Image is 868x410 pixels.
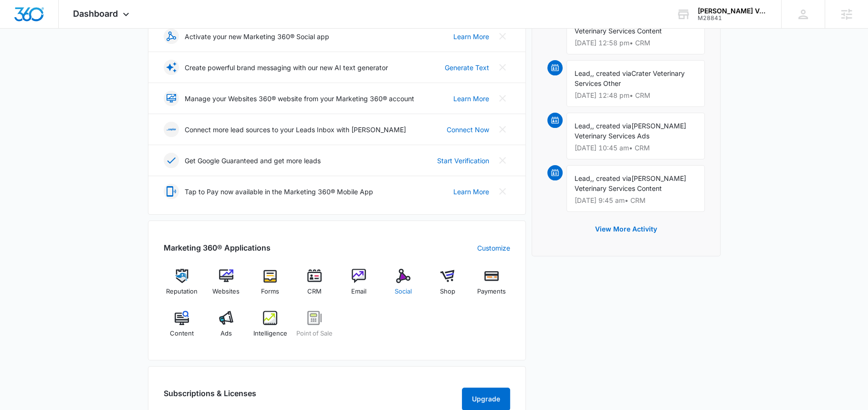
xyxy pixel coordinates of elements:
button: Close [495,91,510,106]
a: Start Verification [437,156,489,166]
p: [DATE] 9:45 am • CRM [575,197,697,204]
button: View More Activity [586,218,667,241]
a: Shop [429,269,466,303]
a: Social [385,269,421,303]
span: Reputation [166,287,198,296]
a: Generate Text [445,63,489,73]
p: [DATE] 10:45 am • CRM [575,145,697,151]
button: Close [495,122,510,137]
div: account name [698,7,767,15]
p: Activate your new Marketing 360® Social app [185,32,329,42]
a: Websites [208,269,244,303]
a: Intelligence [252,311,289,345]
span: Ads [220,329,232,338]
span: Dashboard [73,9,118,19]
p: Tap to Pay now available in the Marketing 360® Mobile App [185,187,373,197]
span: Lead, [575,122,592,130]
a: Customize [477,243,510,253]
a: Content [164,311,200,345]
a: Payments [473,269,510,303]
a: Forms [252,269,289,303]
button: Close [495,153,510,168]
span: Lead, [575,69,592,77]
span: Point of Sale [296,329,333,338]
a: Learn More [453,94,489,104]
h2: Marketing 360® Applications [164,242,271,253]
span: Payments [477,287,506,296]
p: Create powerful brand messaging with our new AI text generator [185,63,388,73]
a: Connect Now [447,125,489,135]
p: Manage your Websites 360® website from your Marketing 360® account [185,94,414,104]
button: Close [495,60,510,75]
span: Lead, [575,174,592,182]
span: Shop [439,287,455,296]
button: Close [495,29,510,44]
span: , created via [592,69,631,77]
a: Point of Sale [296,311,333,345]
p: Connect more lead sources to your Leads Inbox with [PERSON_NAME] [185,125,406,135]
span: Content [170,329,194,338]
p: [DATE] 12:48 pm • CRM [575,92,697,99]
a: CRM [296,269,333,303]
span: Websites [212,287,240,296]
h2: Subscriptions & Licenses [164,388,256,407]
button: Close [495,184,510,199]
a: Reputation [164,269,200,303]
a: Learn More [453,32,489,42]
a: Email [341,269,377,303]
span: , created via [592,122,631,130]
span: Social [395,287,412,296]
div: account id [698,15,767,21]
span: Intelligence [253,329,287,338]
span: Forms [261,287,279,296]
span: Email [351,287,366,296]
p: Get Google Guaranteed and get more leads [185,156,321,166]
a: Learn More [453,187,489,197]
p: [DATE] 12:58 pm • CRM [575,40,697,46]
span: , created via [592,174,631,182]
a: Ads [208,311,244,345]
span: CRM [307,287,322,296]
